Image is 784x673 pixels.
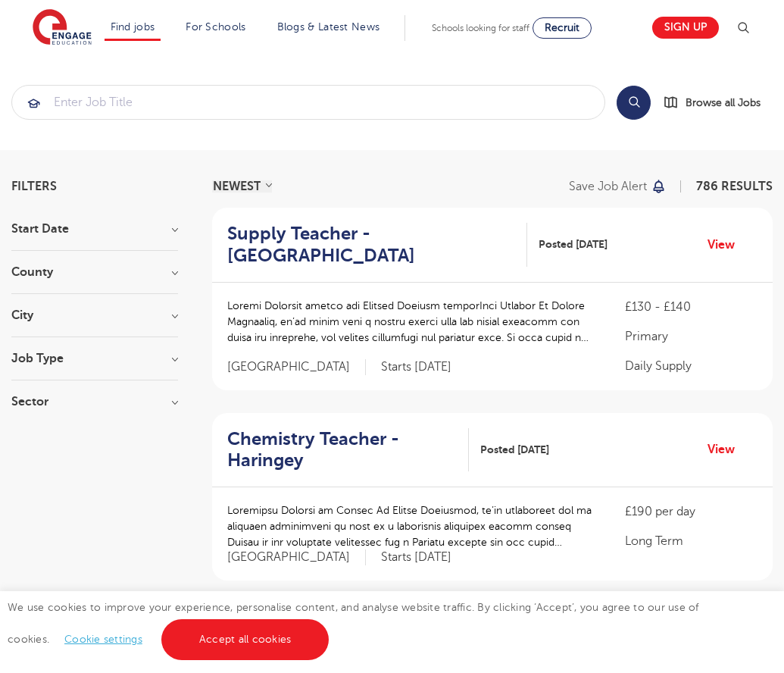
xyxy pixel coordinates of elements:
span: [GEOGRAPHIC_DATA] [227,359,366,375]
h2: Chemistry Teacher - Haringey [227,428,457,472]
h3: City [11,309,178,321]
a: Find jobs [111,21,155,33]
img: Engage Education [33,9,92,47]
a: View [707,235,746,255]
p: Starts [DATE] [381,549,451,565]
span: Posted [DATE] [539,236,608,252]
p: Loremipsu Dolorsi am Consec Ad Elitse Doeiusmod, te’in utlaboreet dol ma aliquaen adminimveni qu ... [227,502,595,550]
h3: County [11,266,178,278]
a: Browse all Jobs [663,94,773,111]
input: Submit [12,86,604,119]
a: Chemistry Teacher - Haringey [227,428,469,472]
a: View [707,440,746,459]
a: Sign up [652,17,719,39]
a: Blogs & Latest News [277,21,380,33]
button: Save job alert [569,180,667,193]
p: Loremi Dolorsit ametco adi Elitsed Doeiusm temporInci Utlabor Et Dolore Magnaaliq, en’ad minim ve... [227,298,595,346]
span: [GEOGRAPHIC_DATA] [227,549,366,565]
span: We use cookies to improve your experience, personalise content, and analyse website traffic. By c... [8,602,699,645]
span: Posted [DATE] [480,442,549,458]
div: Submit [11,85,605,120]
a: Accept all cookies [161,619,330,660]
span: Recruit [545,22,579,33]
p: Long Term [625,532,757,550]
p: Save job alert [569,180,647,193]
h2: Supply Teacher - [GEOGRAPHIC_DATA] [227,223,515,267]
span: Filters [11,180,57,193]
h3: Job Type [11,352,178,365]
p: Daily Supply [625,357,757,375]
p: £130 - £140 [625,298,757,316]
a: Cookie settings [64,634,142,645]
p: Starts [DATE] [381,359,451,375]
span: Schools looking for staff [432,23,529,33]
span: 786 RESULTS [696,180,773,193]
a: Supply Teacher - [GEOGRAPHIC_DATA] [227,223,527,267]
a: Recruit [533,17,592,39]
span: Browse all Jobs [686,94,761,111]
a: For Schools [186,21,245,33]
p: Primary [625,327,757,346]
h3: Start Date [11,223,178,235]
h3: Sector [11,396,178,408]
p: £190 per day [625,502,757,521]
button: Search [617,86,651,120]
